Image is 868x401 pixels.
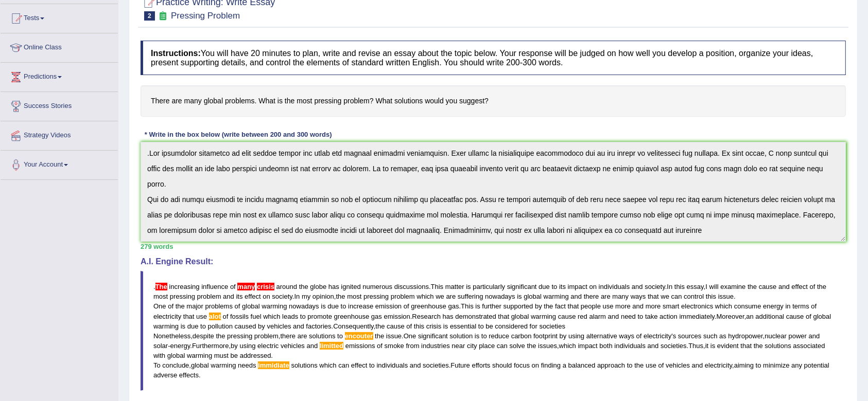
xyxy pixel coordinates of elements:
[489,332,509,340] span: reduce
[176,302,185,310] span: the
[603,302,614,310] span: use
[619,332,634,340] span: ways
[703,332,717,340] span: such
[208,322,233,330] span: pollution
[644,332,671,340] span: electricity
[153,332,190,340] span: Nonetheless
[235,322,256,330] span: caused
[347,293,361,300] span: most
[793,342,825,350] span: associated
[183,313,195,320] span: that
[514,361,530,369] span: focus
[570,293,582,300] span: and
[568,361,596,369] span: balanced
[531,313,556,320] span: warming
[328,283,339,290] span: has
[658,361,664,369] span: of
[560,332,567,340] span: by
[426,322,442,330] span: crisis
[153,313,181,320] span: electricity
[170,293,195,300] span: pressing
[141,242,846,251] div: 279 words
[663,302,680,310] span: smart
[236,293,242,300] span: its
[321,302,325,310] span: is
[1,121,118,147] a: Strategy Videos
[201,283,228,290] span: influence
[756,361,761,369] span: to
[255,283,257,290] span: Possible agreement error. The noun crisis seems to be countable; consider using: “many crises”. (...
[631,293,646,300] span: ways
[327,302,339,310] span: due
[375,322,385,330] span: the
[728,332,763,340] span: hydropower
[746,313,753,320] span: an
[209,313,221,320] span: Possible spelling mistake found. (did you mean: a lot)
[718,293,734,300] span: issue
[791,361,802,369] span: any
[645,313,658,320] span: take
[155,283,167,290] span: Add a space between sentences. (did you mean: The)
[302,293,310,300] span: my
[242,302,260,310] span: global
[320,342,343,350] span: Possible spelling mistake found. (did you mean: limited)
[600,342,613,350] span: both
[530,322,537,330] span: for
[710,342,715,350] span: is
[214,352,229,359] span: must
[615,302,631,310] span: more
[313,293,334,300] span: opinion
[458,293,483,300] span: suffering
[306,322,331,330] span: factories
[181,322,185,330] span: is
[153,361,161,369] span: To
[294,293,300,300] span: In
[597,361,625,369] span: approach
[648,342,659,350] span: and
[581,302,601,310] span: people
[578,342,598,350] span: impact
[717,342,739,350] span: evident
[648,293,659,300] span: that
[404,302,409,310] span: of
[267,322,291,330] span: vehicles
[517,293,522,300] span: is
[307,342,318,350] span: and
[443,322,448,330] span: is
[385,342,404,350] span: smoke
[167,352,185,359] span: global
[492,361,512,369] span: should
[281,332,296,340] span: there
[141,130,336,139] div: * Write in the box below (write between 200 and 300 words)
[197,293,221,300] span: problem
[251,313,262,320] span: fuel
[555,302,566,310] span: fact
[377,361,408,369] span: individuals
[411,302,446,310] span: greenhouse
[375,332,384,340] span: the
[748,283,757,290] span: the
[765,342,791,350] span: solutions
[257,283,274,290] span: Possible agreement error. The noun crisis seems to be countable; consider using: “many crises”. (...
[674,283,685,290] span: this
[511,332,532,340] span: carbon
[612,293,629,300] span: many
[141,85,846,117] h4: There are many global problems. What is the most pressing problem? What solutions would you suggest?
[806,313,811,320] span: of
[231,342,238,350] span: by
[681,302,713,310] span: electronics
[371,313,382,320] span: gas
[1,151,118,176] a: Your Account
[337,332,343,340] span: to
[363,293,389,300] span: pressing
[240,352,271,359] span: addressed
[423,361,449,369] span: societies
[341,302,346,310] span: to
[153,352,165,359] span: with
[627,361,633,369] span: to
[792,302,809,310] span: terms
[621,313,636,320] span: need
[756,313,785,320] span: additional
[230,313,249,320] span: fossils
[307,313,332,320] span: promote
